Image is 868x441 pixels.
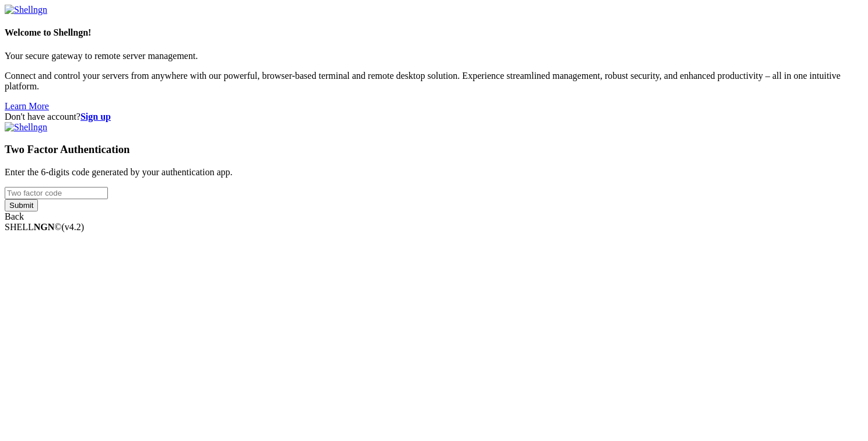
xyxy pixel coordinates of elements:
[5,199,38,211] input: Submit
[5,101,49,111] a: Learn More
[5,187,108,199] input: Two factor code
[5,51,863,61] p: Your secure gateway to remote server management.
[34,222,55,232] b: NGN
[62,222,85,232] span: 4.2.0
[80,112,111,121] a: Sign up
[5,122,47,133] img: Shellngn
[5,167,863,178] p: Enter the 6-digits code generated by your authentication app.
[5,222,84,232] span: SHELL ©
[5,211,24,221] a: Back
[5,143,863,156] h3: Two Factor Authentication
[5,112,863,122] div: Don't have account?
[5,27,863,38] h4: Welcome to Shellngn!
[5,5,47,15] img: Shellngn
[5,71,863,92] p: Connect and control your servers from anywhere with our powerful, browser-based terminal and remo...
